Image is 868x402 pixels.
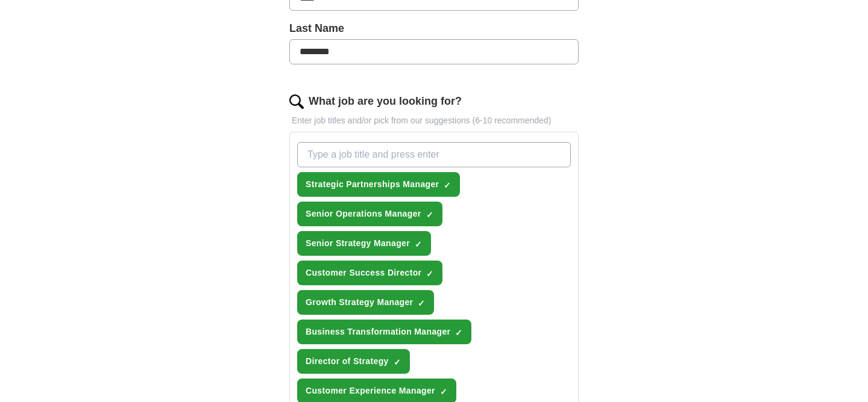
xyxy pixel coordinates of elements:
[297,172,460,197] button: Strategic Partnerships Manager✓
[440,387,447,397] span: ✓
[306,267,421,279] span: Customer Success Director
[309,93,462,110] label: What job are you looking for?
[418,298,425,308] span: ✓
[297,349,410,374] button: Director of Strategy✓
[289,94,304,109] img: search.png
[297,231,431,256] button: Senior Strategy Manager✓
[306,355,389,368] span: Director of Strategy
[289,114,579,127] p: Enter job titles and/or pick from our suggestions (6-10 recommended)
[426,210,433,220] span: ✓
[415,240,422,249] span: ✓
[306,326,450,338] span: Business Transformation Manager
[289,20,579,37] label: Last Name
[444,181,451,190] span: ✓
[306,296,413,309] span: Growth Strategy Manager
[297,290,434,315] button: Growth Strategy Manager✓
[297,202,442,226] button: Senior Operations Manager✓
[306,178,439,191] span: Strategic Partnerships Manager
[297,142,571,167] input: Type a job title and press enter
[426,269,433,279] span: ✓
[306,208,421,220] span: Senior Operations Manager
[297,320,471,344] button: Business Transformation Manager✓
[394,357,401,367] span: ✓
[306,237,410,250] span: Senior Strategy Manager
[297,261,442,285] button: Customer Success Director✓
[455,328,462,338] span: ✓
[306,385,435,397] span: Customer Experience Manager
